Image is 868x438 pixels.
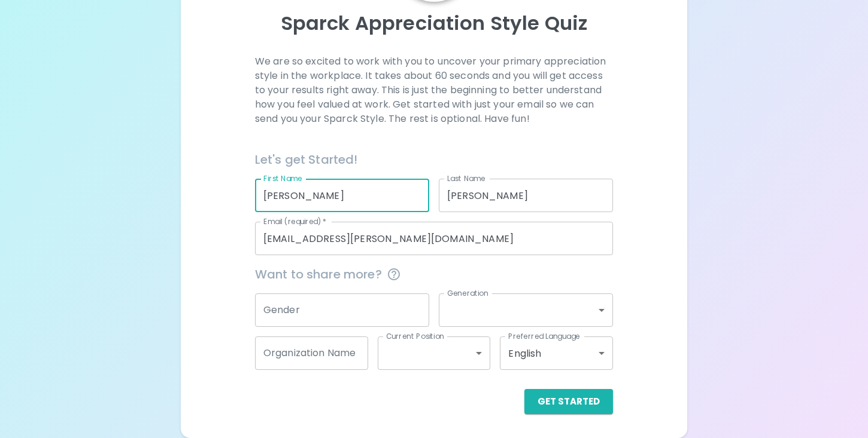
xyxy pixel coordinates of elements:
[387,267,401,281] svg: This information is completely confidential and only used for aggregated appreciation studies at ...
[500,336,613,370] div: English
[447,288,488,298] label: Generation
[263,173,302,183] label: First Name
[255,150,613,169] h6: Let's get Started!
[524,389,613,414] button: Get Started
[508,331,580,341] label: Preferred Language
[263,216,327,226] label: Email (required)
[386,331,444,341] label: Current Position
[255,54,613,126] p: We are so excited to work with you to uncover your primary appreciation style in the workplace. I...
[255,265,613,284] span: Want to share more?
[195,11,673,35] p: Sparck Appreciation Style Quiz
[447,173,485,183] label: Last Name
